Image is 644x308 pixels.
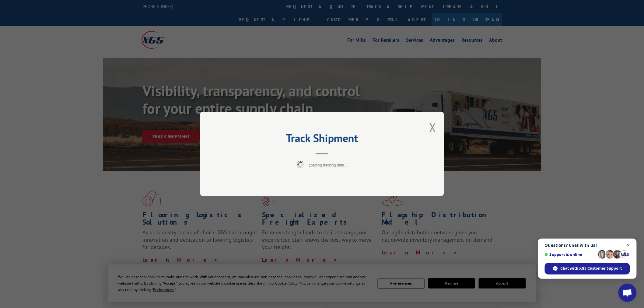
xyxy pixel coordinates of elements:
[625,242,632,249] span: Close chat
[545,263,630,275] div: Chat with XGS Customer Support
[545,243,630,248] span: Questions? Chat with us!
[297,161,304,169] img: xgs-loading
[429,119,436,135] button: Close modal
[231,134,413,145] h2: Track Shipment
[618,284,637,302] div: Open chat
[545,252,596,257] span: Support is online
[561,266,622,271] span: Chat with XGS Customer Support
[309,163,347,168] span: Loading tracking data...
